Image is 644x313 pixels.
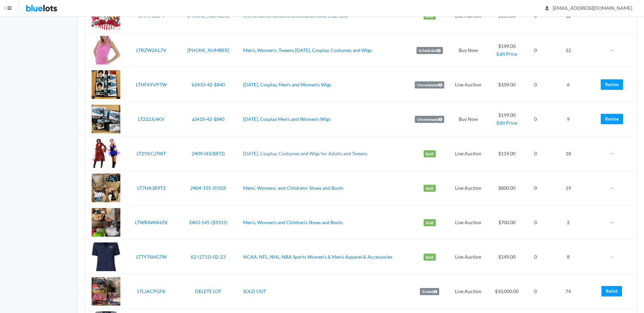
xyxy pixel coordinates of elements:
td: Live Auction [449,136,488,171]
a: [PHONE_NUMBER] [187,47,229,53]
a: LT7HA3R9T2 [137,185,166,191]
a: [DATE], Cosplay Men's and Women's Wigs [243,116,331,122]
td: -- [591,136,637,171]
td: $700.00 [488,205,526,240]
label: Sold [424,254,436,261]
label: Sold [424,185,436,192]
td: Live Auction [449,274,488,309]
a: DELETE LOT [195,288,221,294]
td: Buy Now [449,33,488,68]
a: 62-(1715)-02-23 [191,254,225,260]
td: 0 [525,102,545,136]
a: Men's, Women's, Tweens [DATE], Cosplay, Costumes and Wigs [243,47,372,53]
a: LTHF6YVP7W [136,82,167,87]
td: 9 [546,102,591,136]
a: Revise [601,114,623,124]
a: Edit Price [497,120,517,126]
td: $199.00 [488,102,526,136]
a: NCAA, NFL, NHL, NBA Sports Women's & Men's Apparel & Accessories [243,254,392,260]
td: $119.00 [488,136,526,171]
td: $10,000.00 [488,274,526,309]
a: 2409-(43/$872) [192,151,225,156]
td: -- [591,171,637,205]
td: 6 [546,68,591,102]
span: [EMAIL_ADDRESS][DOMAIN_NAME] [545,5,632,11]
a: SOLD OUT [243,288,266,294]
td: 0 [525,171,545,205]
td: Live Auction [449,68,488,102]
a: [PHONE_NUMBER] [187,13,229,19]
td: $199.00 [488,33,526,68]
td: 74 [546,274,591,309]
a: Revise [601,79,623,90]
label: Unreviewed [415,81,444,89]
td: 0 [525,240,545,274]
a: 2403-145-($9315) [189,219,228,225]
a: a2410-42-$840 [192,116,224,122]
td: Live Auction [449,205,488,240]
td: $800.00 [488,171,526,205]
label: Unreviewed [415,116,444,123]
label: Ended [420,288,439,295]
a: [DATE], Cosplay, Costumes and Wigs for Adults and Tweens [243,151,367,156]
a: b2410-42-$840 [192,82,225,87]
td: -- [591,205,637,240]
td: 0 [525,136,545,171]
a: Christmas Ornaments, Decorations and Craft Sets [243,13,348,19]
a: Edit Price [497,51,517,57]
td: -- [591,33,637,68]
label: Scheduled [416,47,443,54]
td: -- [591,240,637,274]
td: $149.00 [488,240,526,274]
a: LTWRAW6HZK [135,219,168,225]
label: Sold [424,219,436,227]
td: 0 [525,68,545,102]
a: 2404-155-(9350) [190,185,226,191]
a: Relist [601,286,622,296]
td: 0 [525,274,545,309]
a: LT222JL4KV [138,116,165,122]
td: 0 [525,205,545,240]
a: Mens', Womens', and Childrens' Shoes and Boots [243,185,343,191]
td: 19 [546,171,591,205]
a: LTLJACPGFK [137,288,166,294]
td: 8 [546,240,591,274]
a: LT7Y76HG7W [136,254,167,260]
td: 18 [546,136,591,171]
a: LT2YKCJ7WT [137,151,166,156]
a: Men's, Women's and Children's Shoes and Boots [243,219,343,225]
td: Live Auction [449,240,488,274]
label: Sold [424,150,436,158]
a: [DATE], Cosplay, Men's and Women's Wigs [243,82,331,87]
ion-icon: person [544,5,550,12]
td: $109.00 [488,68,526,102]
td: 12 [546,33,591,68]
td: 2 [546,205,591,240]
a: LTRZW2KL7V [136,47,166,53]
td: Live Auction [449,171,488,205]
a: LTT7J4GLF4 [138,13,164,19]
td: Buy Now [449,102,488,136]
td: 0 [525,33,545,68]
